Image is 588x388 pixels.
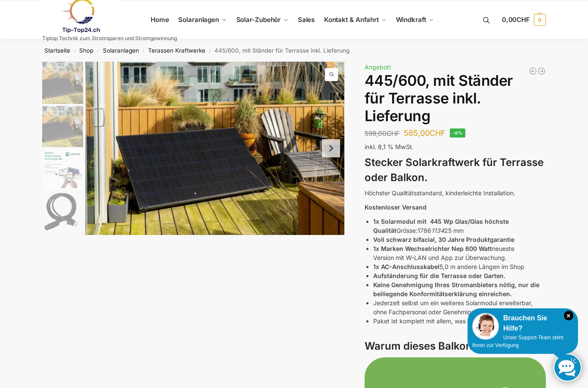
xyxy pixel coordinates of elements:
span: CHF [517,16,530,24]
a: Solar Panel im edlen Schwarz mit Ständer2WP8TCY scaled scaled scaled [85,62,344,235]
span: 0 [534,14,546,26]
span: Unser Support-Team steht Ihnen zur Verfügung [472,335,563,348]
a: Solaranlagen [175,0,230,39]
strong: 1x Solarmodul mit 445 Wp Glas/Glas höchste Qualität [373,218,509,234]
a: 0,00CHF 0 [502,7,546,33]
em: 1134 [431,227,444,234]
span: 0,00 [502,16,530,24]
bdi: 565,00 [404,128,446,138]
li: Grösse: [373,217,546,235]
li: 5,0 m andere Längen im Shop [373,262,546,271]
strong: 1x Marken Wechselrichter Nep 600 Watt [373,245,492,252]
span: / [93,47,102,54]
strong: Keine Genehmigung Ihres Stromanbieters nötig, nur die beiliegende Konformitätserklärung einreichen. [373,281,539,297]
img: Solar Panel im edlen Schwarz mit Ständer [85,62,344,235]
a: Balkonkraftwerk 445/600Watt, Wand oder Flachdachmontage. inkl. Lieferung [529,67,537,75]
nav: Breadcrumb [27,39,561,62]
span: Angebot! [365,63,391,71]
span: / [205,47,214,54]
i: Schließen [564,311,573,320]
img: Anschlusskabel-3meter [42,192,83,233]
a: Windkraft [392,0,437,39]
span: / [139,47,148,54]
span: CHF [387,129,400,138]
a: Shop [79,47,93,54]
span: inkl. 8,1 % MwSt. [365,143,414,150]
li: Paket ist komplett mit allem, was sie benötigen. [373,316,546,325]
a: Solar-Zubehör [232,0,292,39]
span: -6% [450,128,465,138]
div: Brauchen Sie Hilfe? [472,313,573,334]
img: H2c172fe1dfc145729fae6a5890126e09w.jpg_960x960_39c920dd-527c-43d8-9d2f-57e1d41b5fed_1445x [42,149,83,190]
h1: 445/600, mit Ständer für Terrasse inkl. Lieferung [365,72,546,125]
strong: 30 Jahre Produktgarantie [438,236,514,243]
a: Kontakt & Anfahrt [320,0,390,39]
img: Customer service [472,313,499,340]
button: Next slide [322,139,340,157]
span: Solar-Zubehör [236,16,281,24]
span: CHF [430,128,446,138]
strong: 1x AC-Anschlusskabel [373,263,439,270]
a: Startseite [44,47,70,54]
li: Jederzeit selbst um ein weiteres Solarmodul erweiterbar, ohne Fachpersonal oder Genehmigung. [373,298,546,316]
bdi: 599,00 [365,129,400,138]
img: Solar Panel im edlen Schwarz mit Ständer [42,106,83,147]
a: Solaranlagen [103,47,139,54]
li: neueste Version mit W-LAN und App zur Überwachung. [373,244,546,262]
span: Kontakt & Anfahrt [324,16,379,24]
a: Sales [294,0,318,39]
p: Tiptop Technik zum Stromsparen und Stromgewinnung [42,36,177,41]
a: Terassen Kraftwerke [148,47,205,54]
span: Sales [298,16,315,24]
span: Windkraft [396,16,426,24]
p: Höchster Qualitätsstandard, kinderleichte Installation. [365,188,546,197]
span: / [70,47,79,54]
a: 890/600 Watt bificiales Balkonkraftwerk mit 1 kWh smarten Speicher [537,67,546,75]
img: Solar Panel im edlen Schwarz mit Ständer [42,62,83,104]
strong: Aufständerung für die Terrasse oder Garten. [373,272,505,279]
span: 1786 25 mm [418,227,464,234]
strong: Kostenloser Versand [365,203,427,211]
strong: Warum dieses Balkonkraftwerk? [365,340,526,352]
span: Solaranlagen [178,16,219,24]
strong: Voll schwarz bifacial, [373,236,436,243]
strong: Stecker Solarkraftwerk für Terrasse oder Balkon. [365,156,544,184]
